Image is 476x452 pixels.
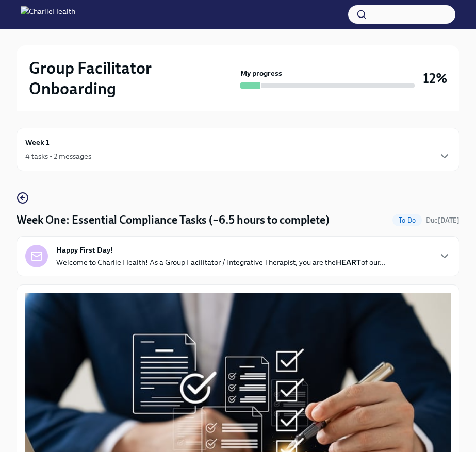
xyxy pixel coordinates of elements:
[423,69,447,88] h3: 12%
[426,215,459,225] span: September 22nd, 2025 09:00
[56,257,386,267] p: Welcome to Charlie Health! As a Group Facilitator / Integrative Therapist, you are the of our...
[29,58,236,99] h2: Group Facilitator Onboarding
[21,6,75,23] img: CharlieHealth
[426,216,459,224] span: Due
[25,151,91,161] div: 4 tasks • 2 messages
[240,68,282,78] strong: My progress
[392,216,422,224] span: To Do
[25,137,50,148] h6: Week 1
[17,212,330,228] h4: Week One: Essential Compliance Tasks (~6.5 hours to complete)
[438,216,459,224] strong: [DATE]
[56,245,113,255] strong: Happy First Day!
[336,258,361,267] strong: HEART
